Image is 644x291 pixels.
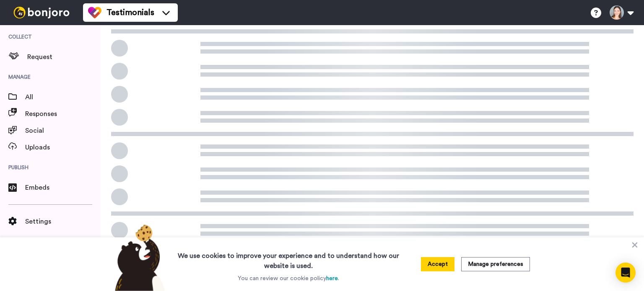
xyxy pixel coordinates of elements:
img: bj-logo-header-white.svg [10,7,73,18]
img: bear-with-cookie.png [107,224,169,291]
span: All [25,92,101,102]
h3: We use cookies to improve your experience and to understand how our website is used. [169,246,408,271]
span: Request [27,52,101,62]
button: Manage preferences [461,257,530,271]
span: Uploads [25,142,101,152]
span: Responses [25,109,101,119]
img: tm-color.svg [88,6,101,19]
span: Embeds [25,183,101,193]
span: Settings [25,216,101,227]
button: Accept [421,257,454,271]
div: Open Intercom Messenger [615,263,636,283]
span: Social [25,126,101,136]
a: here [326,276,338,281]
span: Testimonials [106,7,154,18]
p: You can review our cookie policy . [238,274,339,283]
